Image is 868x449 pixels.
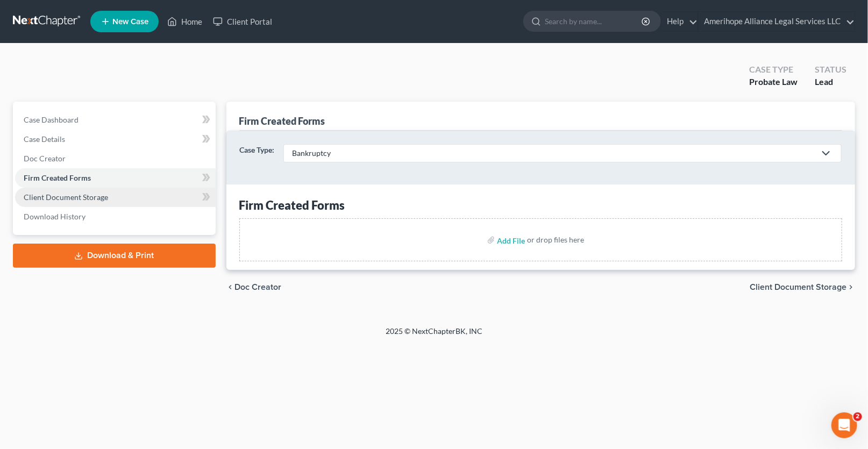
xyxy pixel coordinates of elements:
div: Firm Created Forms [239,115,325,127]
iframe: Intercom live chat [831,412,857,438]
span: Doc Creator [24,154,66,163]
input: Search by name... [545,11,643,31]
button: Client Document Storage chevron_right [750,283,855,291]
div: Case Type [749,63,798,76]
span: Download History [24,212,86,221]
a: Case Details [15,130,216,149]
a: Case Dashboard [15,110,216,130]
div: or drop files here [527,234,584,245]
a: Help [661,12,698,31]
a: Doc Creator [15,149,216,168]
a: Home [162,12,208,31]
a: Firm Created Forms [15,168,216,188]
button: chevron_left Doc Creator [226,283,282,291]
a: Download & Print [13,244,216,268]
div: 2025 © NextChapterBK, INC [127,326,741,345]
a: Client Portal [208,12,278,31]
div: Firm Created Forms [239,197,843,213]
div: Probate Law [749,76,798,88]
a: Amerihope Alliance Legal Services LLC [699,12,855,31]
span: Client Document Storage [750,283,846,291]
span: Client Document Storage [24,193,108,202]
a: Client Document Storage [15,188,216,207]
span: Case Details [24,134,65,144]
a: Download History [15,207,216,226]
span: Doc Creator [235,283,282,291]
div: Bankruptcy [293,148,816,159]
div: Lead [815,76,846,88]
span: 2 [853,412,862,421]
div: Status [815,63,846,76]
i: chevron_left [226,283,235,291]
span: New Case [112,18,148,26]
i: chevron_right [846,283,855,291]
span: Firm Created Forms [24,173,91,182]
label: Case Type: [240,144,275,162]
span: Case Dashboard [24,115,79,124]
